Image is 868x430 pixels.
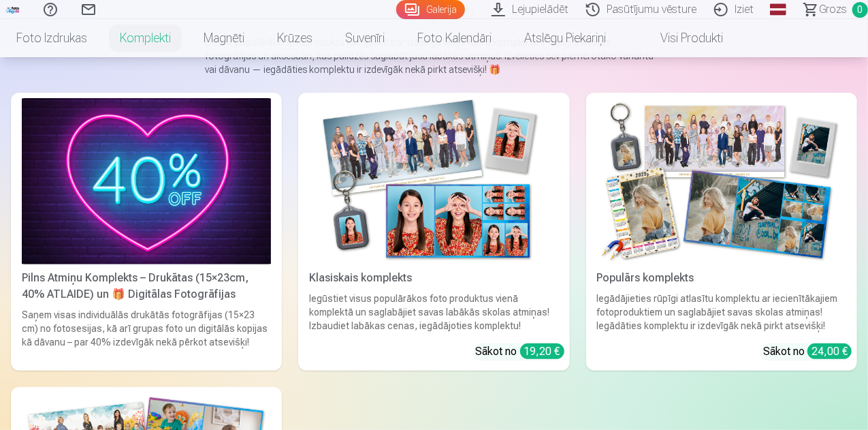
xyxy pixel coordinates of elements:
span: Grozs [819,1,847,18]
img: Pilns Atmiņu Komplekts – Drukātas (15×23cm, 40% ATLAIDE) un 🎁 Digitālas Fotogrāfijas [22,98,271,264]
div: Populārs komplekts [592,270,852,286]
a: Populārs komplektsPopulārs komplektsIegādājieties rūpīgi atlasītu komplektu ar iecienītākajiem fo... [586,93,857,371]
a: Pilns Atmiņu Komplekts – Drukātas (15×23cm, 40% ATLAIDE) un 🎁 Digitālas Fotogrāfijas Pilns Atmiņu... [11,93,282,371]
div: Sākot no [476,343,564,360]
a: Komplekti [103,19,187,57]
div: Saņem visas individuālās drukātās fotogrāfijas (15×23 cm) no fotosesijas, kā arī grupas foto un d... [16,308,276,365]
img: /fa1 [5,5,20,14]
div: 19,20 € [520,343,564,359]
a: Atslēgu piekariņi [508,19,622,57]
div: Iegūstiet visus populārākos foto produktus vienā komplektā un saglabājiet savas labākās skolas at... [304,292,564,333]
a: Foto kalendāri [401,19,508,57]
div: Sākot no [763,343,852,360]
div: 24,00 € [807,343,852,359]
span: 0 [852,2,868,18]
a: Klasiskais komplektsKlasiskais komplektsIegūstiet visus populārākos foto produktus vienā komplekt... [298,93,569,371]
div: Iegādājieties rūpīgi atlasītu komplektu ar iecienītākajiem fotoproduktiem un saglabājiet savas sk... [592,292,852,333]
img: Populārs komplekts [597,98,846,264]
img: Klasiskais komplekts [309,98,558,264]
div: Pilns Atmiņu Komplekts – Drukātas (15×23cm, 40% ATLAIDE) un 🎁 Digitālas Fotogrāfijas [16,270,276,303]
a: Suvenīri [329,19,401,57]
a: Krūzes [261,19,329,57]
a: Magnēti [187,19,261,57]
div: Klasiskais komplekts [304,270,564,286]
a: Visi produkti [622,19,739,57]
